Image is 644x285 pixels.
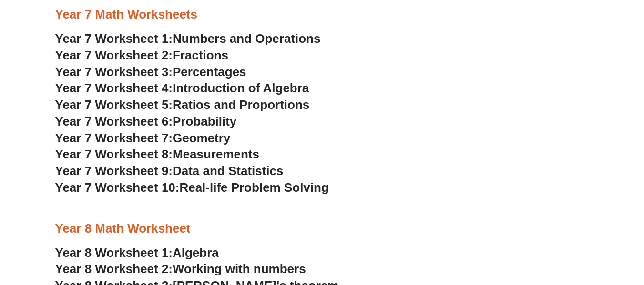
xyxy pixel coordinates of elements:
a: Year 7 Worksheet 6:Probability [55,114,237,128]
span: Year 7 Worksheet 9: [55,164,173,178]
a: Year 7 Worksheet 10:Real-life Problem Solving [55,180,329,195]
span: Year 7 Worksheet 1: [55,31,173,46]
span: Year 7 Worksheet 5: [55,98,173,112]
span: Measurements [173,147,259,161]
iframe: Chat Widget [485,177,644,285]
a: Year 7 Worksheet 4:Introduction of Algebra [55,81,309,95]
span: Year 8 Worksheet 1: [55,246,173,260]
h3: Year 7 Math Worksheets [55,7,589,23]
span: Algebra [173,246,219,260]
a: Year 7 Worksheet 3:Percentages [55,65,246,79]
span: Geometry [173,131,230,145]
span: Percentages [173,65,246,79]
span: Fractions [173,48,228,62]
span: Working with numbers [173,262,306,276]
span: Data and Statistics [173,164,284,178]
a: Year 7 Worksheet 5:Ratios and Proportions [55,98,310,112]
span: Year 7 Worksheet 4: [55,81,173,95]
span: Year 7 Worksheet 3: [55,65,173,79]
a: Year 7 Worksheet 2:Fractions [55,48,228,62]
span: Year 7 Worksheet 2: [55,48,173,62]
a: Year 7 Worksheet 9:Data and Statistics [55,164,284,178]
span: Year 7 Worksheet 10: [55,180,180,195]
a: Year 8 Worksheet 1:Algebra [55,246,219,260]
a: Year 8 Worksheet 2:Working with numbers [55,262,306,276]
span: Real-life Problem Solving [179,180,328,195]
a: Year 7 Worksheet 8:Measurements [55,147,259,161]
a: Year 7 Worksheet 1:Numbers and Operations [55,31,321,46]
span: Year 8 Worksheet 2: [55,262,173,276]
span: Year 7 Worksheet 7: [55,131,173,145]
span: Introduction of Algebra [173,81,309,95]
span: Year 7 Worksheet 8: [55,147,173,161]
span: Ratios and Proportions [173,98,309,112]
span: Year 7 Worksheet 6: [55,114,173,128]
span: Probability [173,114,236,128]
span: Numbers and Operations [173,31,320,46]
a: Year 7 Worksheet 7:Geometry [55,131,231,145]
h3: Year 8 Math Worksheet [55,221,589,237]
